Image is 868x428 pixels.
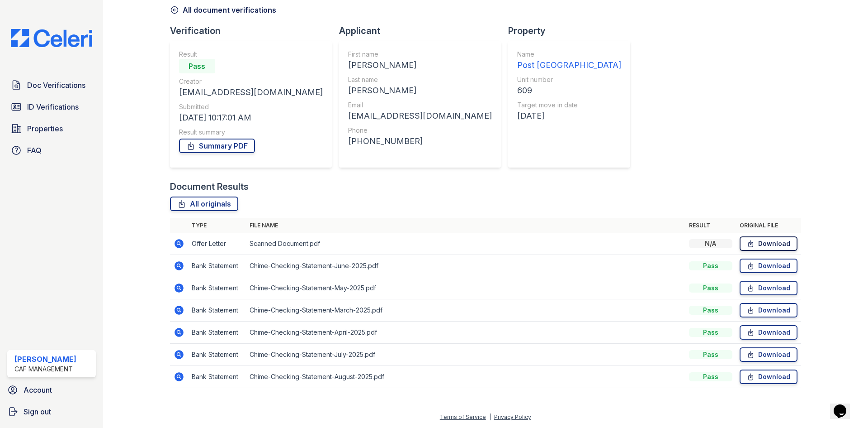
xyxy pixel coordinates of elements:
[7,120,96,138] a: Properties
[27,123,63,134] span: Properties
[689,328,732,337] div: Pass
[517,50,621,72] a: Name Post [GEOGRAPHIC_DATA]
[179,59,215,73] div: Pass
[179,77,323,86] div: Creator
[348,84,492,97] div: [PERSON_NAME]
[170,197,238,211] a: All originals
[740,325,797,340] a: Download
[179,102,323,111] div: Submitted
[4,381,99,399] a: Account
[179,128,323,137] div: Result summary
[246,366,685,388] td: Chime-Checking-Statement-August-2025.pdf
[4,29,99,47] img: CE_Logo_Blue-a8612792a0a2168367f1c8372b55b34899dd931a85d93a1a3d3e32e68fde9ad4.png
[339,24,508,37] div: Applicant
[685,218,736,233] th: Result
[7,76,96,94] a: Doc Verifications
[348,75,492,84] div: Last name
[7,98,96,116] a: ID Verifications
[188,218,246,233] th: Type
[348,135,492,148] div: [PHONE_NUMBER]
[179,50,323,59] div: Result
[246,344,685,366] td: Chime-Checking-Statement-July-2025.pdf
[27,101,79,112] span: ID Verifications
[489,414,491,420] div: |
[246,233,685,255] td: Scanned Document.pdf
[188,344,246,366] td: Bank Statement
[170,24,339,37] div: Verification
[179,111,323,124] div: [DATE] 10:17:01 AM
[348,50,492,59] div: First name
[24,385,52,395] span: Account
[246,322,685,344] td: Chime-Checking-Statement-April-2025.pdf
[170,5,276,15] a: All document verifications
[740,370,797,384] a: Download
[348,126,492,135] div: Phone
[517,101,621,110] div: Target move in date
[689,306,732,315] div: Pass
[348,59,492,72] div: [PERSON_NAME]
[170,180,249,193] div: Document Results
[14,354,76,365] div: [PERSON_NAME]
[179,86,323,99] div: [EMAIL_ADDRESS][DOMAIN_NAME]
[689,372,732,381] div: Pass
[830,392,859,419] iframe: chat widget
[689,350,732,359] div: Pass
[246,218,685,233] th: File name
[246,277,685,299] td: Chime-Checking-Statement-May-2025.pdf
[517,110,621,122] div: [DATE]
[517,59,621,72] div: Post [GEOGRAPHIC_DATA]
[740,347,797,362] a: Download
[508,24,637,37] div: Property
[27,80,85,91] span: Doc Verifications
[188,255,246,277] td: Bank Statement
[689,239,732,248] div: N/A
[740,259,797,273] a: Download
[14,365,76,374] div: CAF Management
[24,406,51,417] span: Sign out
[740,303,797,317] a: Download
[736,218,801,233] th: Original file
[188,366,246,388] td: Bank Statement
[179,139,255,153] a: Summary PDF
[517,84,621,97] div: 609
[348,110,492,122] div: [EMAIL_ADDRESS][DOMAIN_NAME]
[494,414,531,420] a: Privacy Policy
[517,50,621,59] div: Name
[246,299,685,322] td: Chime-Checking-Statement-March-2025.pdf
[4,403,99,421] a: Sign out
[348,101,492,110] div: Email
[440,414,486,420] a: Terms of Service
[188,322,246,344] td: Bank Statement
[188,233,246,255] td: Offer Letter
[740,236,797,251] a: Download
[7,141,96,159] a: FAQ
[188,277,246,299] td: Bank Statement
[517,75,621,84] div: Unit number
[246,255,685,277] td: Chime-Checking-Statement-June-2025.pdf
[740,281,797,295] a: Download
[689,261,732,270] div: Pass
[188,299,246,322] td: Bank Statement
[27,145,42,156] span: FAQ
[689,284,732,293] div: Pass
